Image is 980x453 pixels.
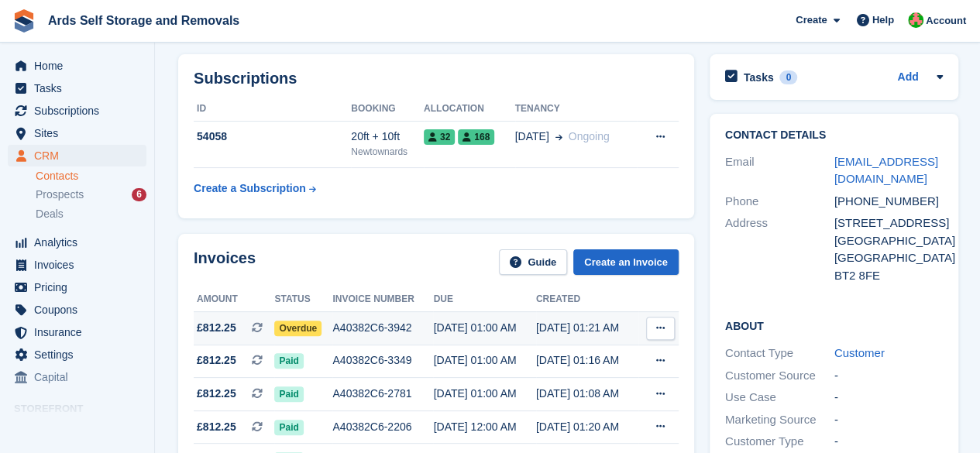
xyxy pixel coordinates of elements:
[194,129,351,145] div: 54058
[424,97,515,122] th: Allocation
[8,145,146,166] a: menu
[725,317,944,333] h2: About
[424,129,455,145] span: 32
[725,153,834,188] div: Email
[274,420,303,435] span: Paid
[36,187,146,203] a: Prospects 6
[897,69,918,87] a: Add
[34,254,127,276] span: Invoices
[194,287,274,312] th: Amount
[908,12,923,28] img: Ethan McFerran
[34,55,127,77] span: Home
[34,344,127,365] span: Settings
[725,389,834,407] div: Use Case
[834,155,938,186] a: [EMAIL_ADDRESS][DOMAIN_NAME]
[197,320,236,336] span: £812.25
[573,249,679,275] a: Create an Invoice
[197,419,236,435] span: £812.25
[36,207,64,221] span: Deals
[834,193,944,211] div: [PHONE_NUMBER]
[8,276,146,298] a: menu
[834,346,885,359] a: Customer
[34,122,127,144] span: Sites
[332,320,433,336] div: A40382C6-3942
[725,367,834,385] div: Customer Source
[796,12,827,28] span: Create
[834,411,944,429] div: -
[8,366,146,388] a: menu
[433,352,535,369] div: [DATE] 01:00 AM
[194,70,679,88] h2: Subscriptions
[274,287,332,312] th: Status
[34,77,127,99] span: Tasks
[834,367,944,385] div: -
[12,9,36,33] img: stora-icon-8386f47178a22dfd0bd8f6a31ec36ba5ce8667c1dd55bd0f319d3a0aa187defe.svg
[779,70,797,84] div: 0
[332,386,433,402] div: A40382C6-2781
[274,353,303,369] span: Paid
[515,97,637,122] th: Tenancy
[34,145,127,166] span: CRM
[351,97,424,122] th: Booking
[36,187,84,202] span: Prospects
[8,232,146,253] a: menu
[458,129,494,145] span: 168
[8,254,146,276] a: menu
[132,188,146,201] div: 6
[834,214,944,232] div: [STREET_ADDRESS]
[725,193,834,211] div: Phone
[34,276,127,298] span: Pricing
[834,389,944,407] div: -
[744,70,774,84] h2: Tasks
[8,344,146,365] a: menu
[834,267,944,285] div: BT2 8FE
[197,352,236,369] span: £812.25
[34,299,127,321] span: Coupons
[197,386,236,402] span: £812.25
[194,174,316,203] a: Create a Subscription
[536,287,638,312] th: Created
[8,55,146,77] a: menu
[34,232,127,253] span: Analytics
[14,401,154,417] span: Storefront
[34,366,127,388] span: Capital
[351,129,424,145] div: 20ft + 10ft
[725,411,834,429] div: Marketing Source
[725,345,834,362] div: Contact Type
[725,129,944,142] h2: Contact Details
[36,206,146,222] a: Deals
[536,419,638,435] div: [DATE] 01:20 AM
[834,232,944,250] div: [GEOGRAPHIC_DATA]
[332,287,433,312] th: Invoice number
[332,419,433,435] div: A40382C6-2206
[536,352,638,369] div: [DATE] 01:16 AM
[926,13,966,29] span: Account
[274,321,322,336] span: Overdue
[433,386,535,402] div: [DATE] 01:00 AM
[332,352,433,369] div: A40382C6-3349
[274,386,303,402] span: Paid
[194,97,351,122] th: ID
[351,145,424,159] div: Newtownards
[433,287,535,312] th: Due
[8,77,146,99] a: menu
[725,433,834,451] div: Customer Type
[36,169,146,184] a: Contacts
[834,249,944,267] div: [GEOGRAPHIC_DATA]
[194,249,256,275] h2: Invoices
[8,100,146,122] a: menu
[194,180,306,197] div: Create a Subscription
[34,321,127,343] span: Insurance
[499,249,567,275] a: Guide
[8,122,146,144] a: menu
[515,129,549,145] span: [DATE]
[872,12,894,28] span: Help
[8,299,146,321] a: menu
[725,214,834,284] div: Address
[569,130,610,142] span: Ongoing
[34,100,127,122] span: Subscriptions
[536,320,638,336] div: [DATE] 01:21 AM
[433,320,535,336] div: [DATE] 01:00 AM
[834,433,944,451] div: -
[433,419,535,435] div: [DATE] 12:00 AM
